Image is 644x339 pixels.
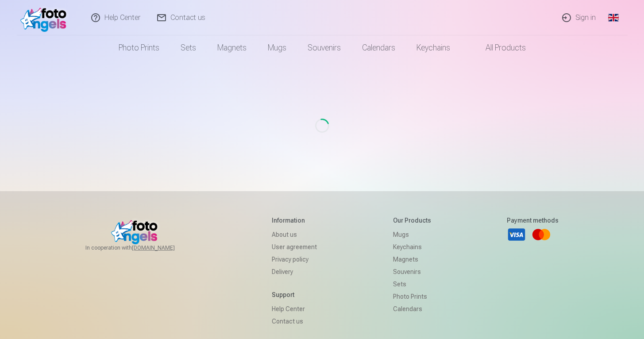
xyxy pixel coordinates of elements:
h5: Payment methods [507,216,559,225]
a: Souvenirs [297,35,351,60]
a: All products [461,35,536,60]
a: Photo prints [108,35,170,60]
a: Souvenirs [393,266,431,278]
img: /fa1 [20,4,71,32]
a: Mugs [393,228,431,241]
a: Magnets [207,35,257,60]
a: Keychains [393,241,431,253]
a: Delivery [272,266,317,278]
h5: Our products [393,216,431,225]
h5: Information [272,216,317,225]
a: User agreement [272,241,317,253]
span: In cooperation with [85,244,196,251]
a: About us [272,228,317,241]
a: Mugs [257,35,297,60]
a: [DOMAIN_NAME] [132,244,196,251]
a: Mastercard [532,225,551,244]
a: Photo prints [393,290,431,303]
a: Contact us [272,315,317,327]
a: Sets [393,278,431,290]
a: Privacy policy [272,253,317,266]
a: Sets [170,35,207,60]
a: Help Center [272,303,317,315]
h5: Support [272,290,317,299]
a: Magnets [393,253,431,266]
a: Keychains [406,35,461,60]
a: Visa [507,225,526,244]
a: Calendars [393,303,431,315]
a: Calendars [351,35,406,60]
